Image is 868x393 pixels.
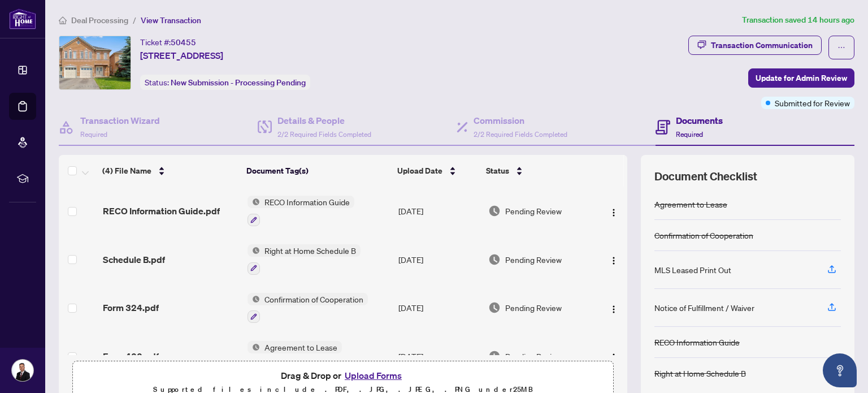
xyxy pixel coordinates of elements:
h4: Details & People [277,114,371,127]
td: [DATE] [394,332,484,381]
span: Pending Review [505,350,562,362]
h4: Commission [474,114,567,127]
button: Logo [605,347,623,365]
span: Required [80,130,107,139]
div: MLS Leased Print Out [654,264,731,276]
img: IMG-W12287304_1.jpg [59,36,131,89]
button: Logo [605,202,623,220]
div: Transaction Communication [711,36,813,54]
img: Logo [609,256,618,265]
span: Pending Review [505,205,562,217]
div: Ticket #: [140,36,196,49]
img: Logo [609,353,618,362]
div: Notice of Fulfillment / Waiver [654,301,754,314]
span: Confirmation of Cooperation [260,293,368,305]
span: Document Checklist [654,169,757,184]
span: Update for Admin Review [756,69,847,87]
button: Status IconRight at Home Schedule B [248,244,361,275]
th: Upload Date [393,155,481,187]
img: Document Status [488,350,501,362]
div: Confirmation of Cooperation [654,229,753,241]
span: Form 324.pdf [103,301,159,314]
th: Status [481,155,593,187]
div: Status: [140,75,310,90]
span: RECO Information Guide [260,196,354,208]
img: logo [9,8,36,29]
button: Status IconConfirmation of Cooperation [248,293,368,323]
span: RECO Information Guide.pdf [103,204,220,218]
img: Document Status [488,301,501,314]
th: (4) File Name [98,155,242,187]
span: Status [486,165,509,177]
button: Upload Forms [341,368,405,383]
span: 2/2 Required Fields Completed [277,130,371,139]
span: Pending Review [505,253,562,266]
button: Status IconRECO Information Guide [248,196,354,226]
div: RECO Information Guide [654,336,740,348]
span: (4) File Name [102,165,151,177]
div: Right at Home Schedule B [654,367,746,379]
td: [DATE] [394,187,484,235]
span: New Submission - Processing Pending [171,77,306,88]
div: Agreement to Lease [654,198,727,210]
img: Status Icon [248,341,260,353]
img: Document Status [488,253,501,266]
span: Required [676,130,703,139]
img: Status Icon [248,293,260,305]
span: home [59,16,67,24]
span: [STREET_ADDRESS] [140,49,223,62]
img: Logo [609,305,618,314]
button: Transaction Communication [688,36,822,55]
button: Open asap [823,353,857,387]
span: Form 400.pdf [103,349,159,363]
span: ellipsis [837,44,845,51]
img: Logo [609,208,618,217]
td: [DATE] [394,284,484,332]
span: Pending Review [505,301,562,314]
span: View Transaction [141,15,201,25]
img: Profile Icon [12,360,33,381]
img: Document Status [488,205,501,217]
span: 50455 [171,37,196,47]
img: Status Icon [248,244,260,257]
span: Drag & Drop or [281,368,405,383]
button: Logo [605,299,623,317]
button: Update for Admin Review [748,68,854,88]
button: Logo [605,251,623,269]
button: Status IconAgreement to Lease [248,341,342,372]
h4: Documents [676,114,723,127]
td: [DATE] [394,235,484,284]
span: Schedule B.pdf [103,253,165,266]
span: Agreement to Lease [260,341,342,353]
span: Deal Processing [71,15,128,25]
h4: Transaction Wizard [80,114,160,127]
img: Status Icon [248,196,260,208]
span: Submitted for Review [775,97,850,109]
span: Upload Date [397,165,442,177]
li: / [133,14,136,27]
span: 2/2 Required Fields Completed [474,130,567,139]
article: Transaction saved 14 hours ago [742,14,854,27]
span: Right at Home Schedule B [260,244,361,257]
th: Document Tag(s) [242,155,393,187]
